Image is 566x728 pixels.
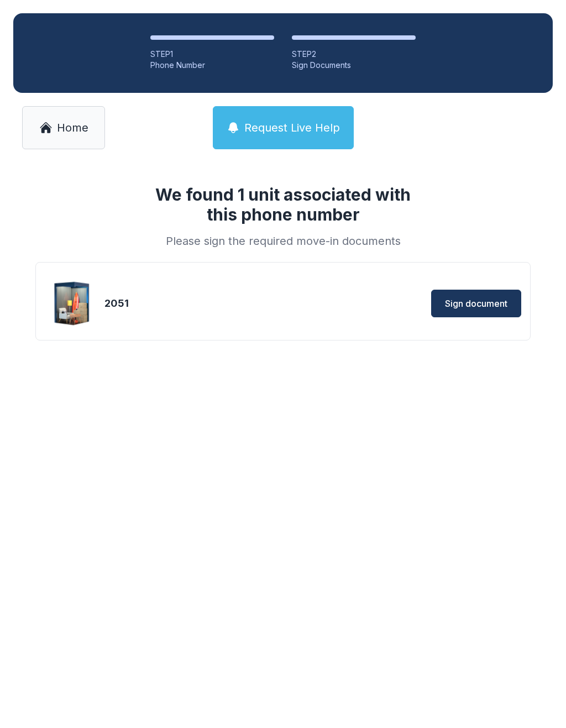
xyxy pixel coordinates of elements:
div: 2051 [104,296,323,311]
div: Please sign the required move-in documents [141,233,424,249]
div: STEP 1 [150,49,274,60]
span: Request Live Help [244,120,340,135]
div: Phone Number [150,60,274,71]
div: Sign Documents [292,60,416,71]
h1: We found 1 unit associated with this phone number [141,185,424,224]
span: Sign document [445,297,507,310]
div: STEP 2 [292,49,416,60]
span: Home [57,120,88,135]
